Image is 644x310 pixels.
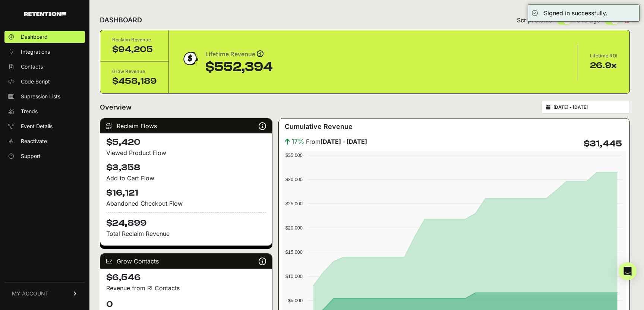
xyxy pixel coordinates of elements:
[306,137,367,146] span: From
[285,152,303,158] text: $35,000
[21,108,38,115] span: Trends
[4,282,85,305] a: MY ACCOUNT
[112,44,157,56] div: $94,205
[12,290,48,297] span: MY ACCOUNT
[590,60,618,72] div: 26.9x
[321,138,367,145] strong: [DATE] - [DATE]
[4,46,85,58] a: Integrations
[205,49,273,60] div: Lifetime Revenue
[106,148,266,157] div: Viewed Product Flow
[544,9,607,18] div: Signed in successfully.
[112,75,157,87] div: $458,189
[21,63,43,70] span: Contacts
[24,12,66,16] img: Retention.com
[106,136,266,148] h4: $5,420
[4,61,85,73] a: Contacts
[106,272,266,284] h4: $6,546
[106,212,266,229] h4: $24,899
[4,150,85,162] a: Support
[291,136,304,147] span: 17%
[21,33,48,41] span: Dashboard
[21,152,41,160] span: Support
[112,68,157,75] div: Grow Revenue
[106,284,266,292] p: Revenue from R! Contacts
[517,16,552,25] span: Script status
[285,273,303,279] text: $10,000
[181,49,199,68] img: dollar-coin-05c43ed7efb7bc0c12610022525b4bbbb207c7efeef5aecc26f025e68dcafac9.png
[4,135,85,147] a: Reactivate
[21,137,47,145] span: Reactivate
[205,60,273,75] div: $552,394
[100,102,132,113] h2: Overview
[106,187,266,199] h4: $16,121
[106,174,266,183] div: Add to Cart Flow
[21,78,50,85] span: Code Script
[285,225,303,231] text: $20,000
[584,138,622,150] h4: $31,445
[21,48,50,56] span: Integrations
[100,254,272,269] div: Grow Contacts
[4,31,85,43] a: Dashboard
[100,118,272,133] div: Reclaim Flows
[106,199,266,208] div: Abandoned Checkout Flow
[21,93,60,100] span: Supression Lists
[590,52,618,60] div: Lifetime ROI
[285,249,303,255] text: $15,000
[619,262,637,280] div: Open Intercom Messenger
[288,298,303,303] text: $5,000
[285,177,303,182] text: $30,000
[106,162,266,174] h4: $3,358
[4,120,85,132] a: Event Details
[285,121,353,132] h3: Cumulative Revenue
[100,15,142,25] h2: DASHBOARD
[4,91,85,102] a: Supression Lists
[4,76,85,88] a: Code Script
[112,36,157,44] div: Reclaim Revenue
[285,201,303,206] text: $25,000
[21,123,53,130] span: Event Details
[4,105,85,117] a: Trends
[106,229,266,238] p: Total Reclaim Revenue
